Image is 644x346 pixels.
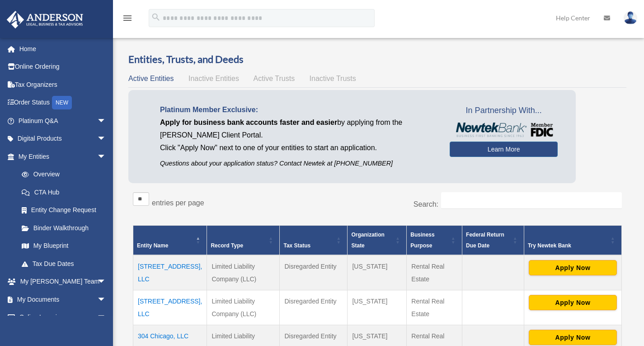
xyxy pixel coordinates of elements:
[407,255,462,290] td: Rental Real Estate
[624,11,637,24] img: User Pic
[211,242,243,249] span: Record Type
[348,255,407,290] td: [US_STATE]
[6,40,120,58] a: Home
[450,142,558,157] a: Learn More
[207,255,280,290] td: Limited Liability Company (LLC)
[97,147,115,166] span: arrow_drop_down
[151,12,161,22] i: search
[454,123,553,137] img: NewtekBankLogoSM.png
[152,199,204,207] label: entries per page
[13,166,111,184] a: Overview
[410,232,434,249] span: Business Purpose
[348,226,407,256] th: Organization State: Activate to sort
[160,118,337,126] span: Apply for business bank accounts faster and easier
[97,112,115,130] span: arrow_drop_down
[6,76,120,94] a: Tax Organizers
[466,232,504,249] span: Federal Return Due Date
[52,96,72,109] div: NEW
[122,16,133,24] a: menu
[6,130,120,148] a: Digital Productsarrow_drop_down
[13,255,115,273] a: Tax Due Dates
[128,75,174,82] span: Active Entities
[6,290,120,308] a: My Documentsarrow_drop_down
[6,58,120,76] a: Online Ordering
[13,201,115,219] a: Entity Change Request
[160,116,436,142] p: by applying from the [PERSON_NAME] Client Portal.
[128,52,626,66] h3: Entities, Trusts, and Deeds
[407,226,462,256] th: Business Purpose: Activate to sort
[133,255,207,290] td: [STREET_ADDRESS], LLC
[414,200,438,208] label: Search:
[6,94,120,112] a: Order StatusNEW
[188,75,239,82] span: Inactive Entities
[524,226,621,256] th: Try Newtek Bank : Activate to sort
[97,290,115,309] span: arrow_drop_down
[13,183,115,201] a: CTA Hub
[348,290,407,325] td: [US_STATE]
[97,130,115,148] span: arrow_drop_down
[207,290,280,325] td: Limited Liability Company (LLC)
[529,295,617,310] button: Apply Now
[462,226,524,256] th: Federal Return Due Date: Activate to sort
[407,290,462,325] td: Rental Real Estate
[122,13,133,24] i: menu
[160,104,436,116] p: Platinum Member Exclusive:
[13,237,115,255] a: My Blueprint
[529,260,617,275] button: Apply Now
[280,226,348,256] th: Tax Status: Activate to sort
[528,240,608,251] div: Try Newtek Bank
[6,147,115,166] a: My Entitiesarrow_drop_down
[160,158,436,169] p: Questions about your application status? Contact Newtek at [PHONE_NUMBER]
[133,290,207,325] td: [STREET_ADDRESS], LLC
[97,273,115,291] span: arrow_drop_down
[254,75,295,82] span: Active Trusts
[137,242,168,249] span: Entity Name
[13,219,115,237] a: Binder Walkthrough
[351,232,384,249] span: Organization State
[283,242,310,249] span: Tax Status
[160,142,436,154] p: Click "Apply Now" next to one of your entities to start an application.
[97,308,115,327] span: arrow_drop_down
[529,330,617,345] button: Apply Now
[133,226,207,256] th: Entity Name: Activate to invert sorting
[207,226,280,256] th: Record Type: Activate to sort
[4,11,86,28] img: Anderson Advisors Platinum Portal
[6,112,120,130] a: Platinum Q&Aarrow_drop_down
[6,273,120,291] a: My [PERSON_NAME] Teamarrow_drop_down
[6,308,120,327] a: Online Learningarrow_drop_down
[450,104,558,118] span: In Partnership With...
[280,255,348,290] td: Disregarded Entity
[310,75,356,82] span: Inactive Trusts
[280,290,348,325] td: Disregarded Entity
